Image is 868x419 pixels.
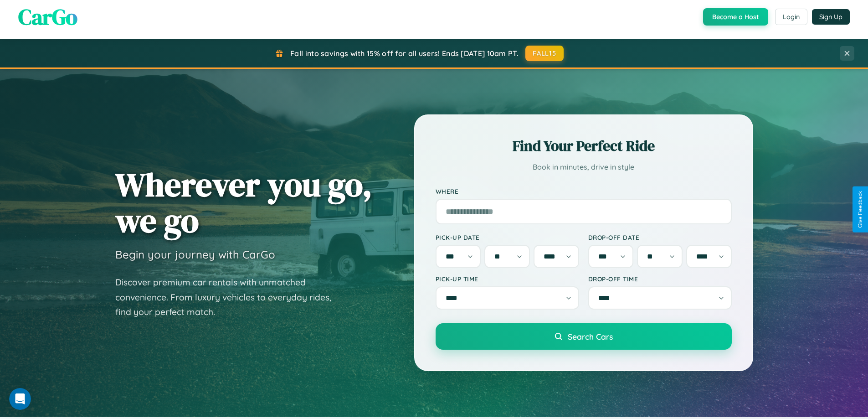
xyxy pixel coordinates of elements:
button: FALL15 [525,46,564,61]
h2: Find Your Perfect Ride [436,136,732,156]
label: Pick-up Time [436,275,579,283]
label: Pick-up Date [436,233,579,241]
h1: Wherever you go, we go [115,166,372,238]
button: Login [775,9,807,25]
p: Discover premium car rentals with unmatched convenience. From luxury vehicles to everyday rides, ... [115,275,343,320]
button: Search Cars [436,323,732,350]
button: Sign Up [812,9,850,25]
span: Fall into savings with 15% off for all users! Ends [DATE] 10am PT. [290,49,519,58]
p: Book in minutes, drive in style [436,160,732,174]
label: Drop-off Time [588,275,732,283]
iframe: Intercom live chat [9,388,31,410]
label: Drop-off Date [588,233,732,241]
h3: Begin your journey with CarGo [115,248,275,261]
div: Give Feedback [857,191,863,228]
button: Become a Host [703,8,768,26]
span: Search Cars [568,331,613,341]
label: Where [436,187,732,195]
span: CarGo [18,2,77,32]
